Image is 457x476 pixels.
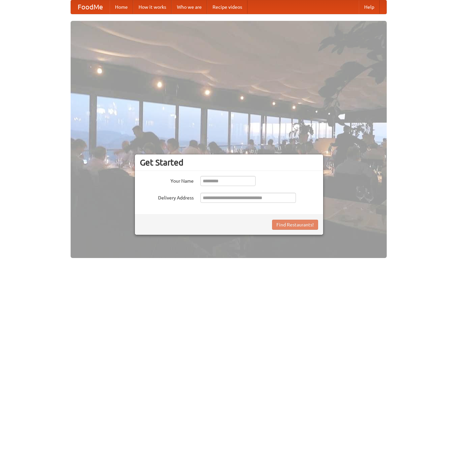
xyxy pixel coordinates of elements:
[359,0,380,14] a: Help
[133,0,172,14] a: How it works
[207,0,247,14] a: Recipe videos
[140,193,194,201] label: Delivery Address
[71,0,110,14] a: FoodMe
[110,0,133,14] a: Home
[272,220,318,230] button: Find Restaurants!
[172,0,207,14] a: Who we are
[140,176,194,184] label: Your Name
[140,157,318,168] h3: Get Started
